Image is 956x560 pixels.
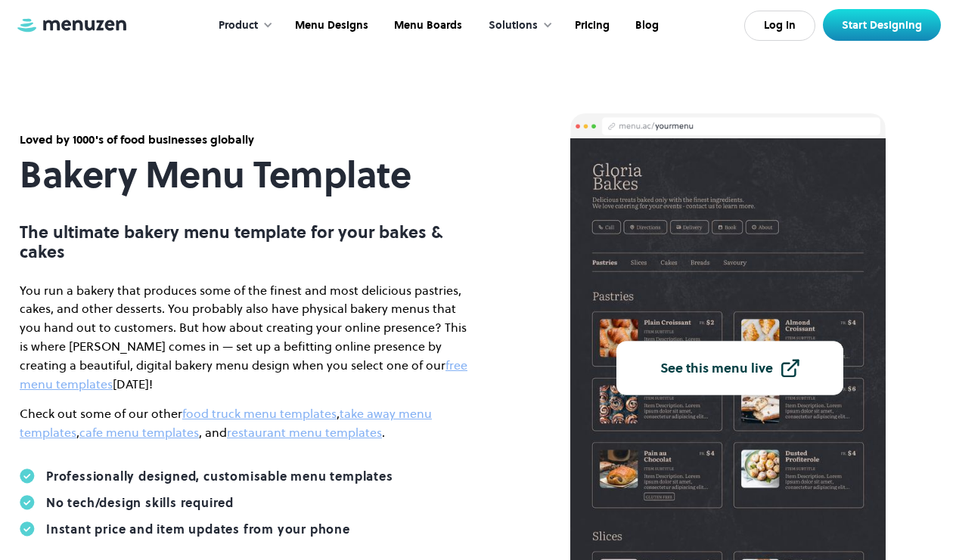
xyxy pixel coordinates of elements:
[560,2,621,49] a: Pricing
[621,2,670,49] a: Blog
[46,521,350,537] div: Instant price and item updates from your phone
[744,11,815,41] a: Log In
[281,2,380,49] a: Menu Designs
[489,17,538,34] div: Solutions
[46,469,393,484] div: Professionally designed, customisable menu templates
[20,357,467,392] a: free menu templates
[473,2,560,49] div: Solutions
[79,424,199,441] a: cafe menu templates
[203,2,281,49] div: Product
[46,495,234,510] div: No tech/design skills required
[219,17,258,34] div: Product
[227,424,382,441] a: restaurant menu templates
[182,405,337,422] a: food truck menu templates
[660,361,773,375] div: See this menu live
[616,342,843,395] a: See this menu live
[20,281,473,394] p: You run a bakery that produces some of the finest and most delicious pastries, cakes, and other d...
[380,2,473,49] a: Menu Boards
[20,131,473,148] div: Loved by 1000's of food businesses globally
[20,404,473,442] p: Check out some of our other , , , and .
[20,222,473,262] p: The ultimate bakery menu template for your bakes & cakes
[20,154,473,196] h1: Bakery Menu Template
[823,9,941,41] a: Start Designing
